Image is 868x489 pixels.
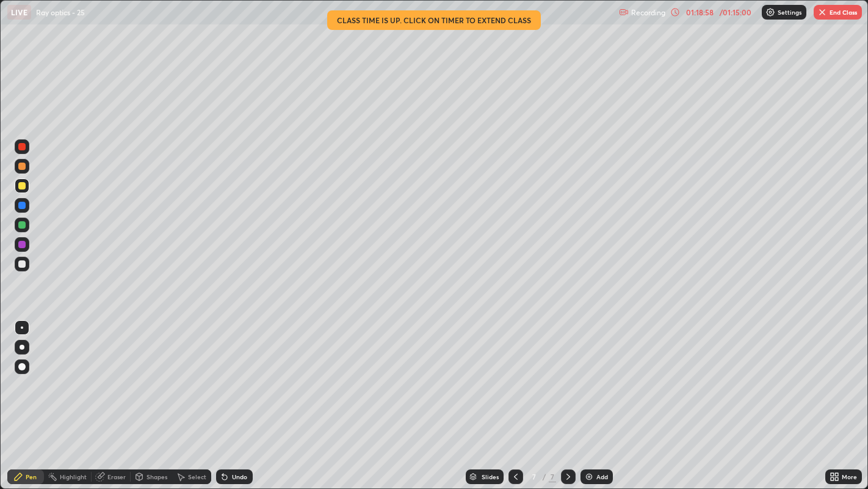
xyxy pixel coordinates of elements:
[584,472,594,482] img: add-slide-button
[631,8,665,17] p: Recording
[146,474,167,480] div: Shapes
[765,7,775,17] img: class-settings-icons
[682,9,717,16] div: 01:18:58
[778,9,801,15] p: Settings
[619,7,629,17] img: recording.375f2c34.svg
[11,7,27,17] p: LIVE
[842,474,857,480] div: More
[107,474,126,480] div: Eraser
[188,474,206,480] div: Select
[596,474,608,480] div: Add
[482,474,499,480] div: Slides
[717,9,754,16] div: / 01:15:00
[36,7,85,17] p: Ray optics - 25
[60,474,87,480] div: Highlight
[26,474,37,480] div: Pen
[528,473,540,480] div: 7
[543,473,546,480] div: /
[549,471,556,482] div: 7
[814,5,862,20] button: End Class
[232,474,247,480] div: Undo
[817,7,827,17] img: end-class-cross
